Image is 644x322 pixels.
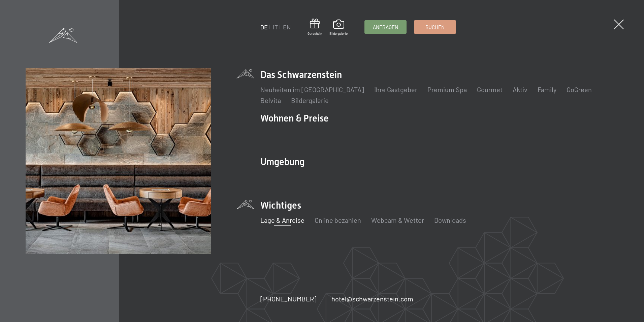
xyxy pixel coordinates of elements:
[425,24,445,31] span: Buchen
[308,31,322,36] span: Gutschein
[477,85,503,93] a: Gourmet
[567,85,592,93] a: GoGreen
[513,85,527,93] a: Aktiv
[434,216,466,224] a: Downloads
[315,216,361,224] a: Online bezahlen
[283,23,291,31] a: EN
[291,96,329,104] a: Bildergalerie
[374,85,417,93] a: Ihre Gastgeber
[260,294,317,303] a: [PHONE_NUMBER]
[260,23,268,31] a: DE
[331,294,413,303] a: hotel@schwarzenstein.com
[329,31,348,36] span: Bildergalerie
[373,24,398,31] span: Anfragen
[414,21,456,33] a: Buchen
[371,216,424,224] a: Webcam & Wetter
[427,85,467,93] a: Premium Spa
[308,19,322,36] a: Gutschein
[260,295,317,303] span: [PHONE_NUMBER]
[26,68,211,254] img: Wellnesshotels - Bar - Spieltische - Kinderunterhaltung
[260,216,304,224] a: Lage & Anreise
[538,85,556,93] a: Family
[260,85,364,93] a: Neuheiten im [GEOGRAPHIC_DATA]
[260,96,281,104] a: Belvita
[365,21,406,33] a: Anfragen
[329,20,348,36] a: Bildergalerie
[273,23,278,31] a: IT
